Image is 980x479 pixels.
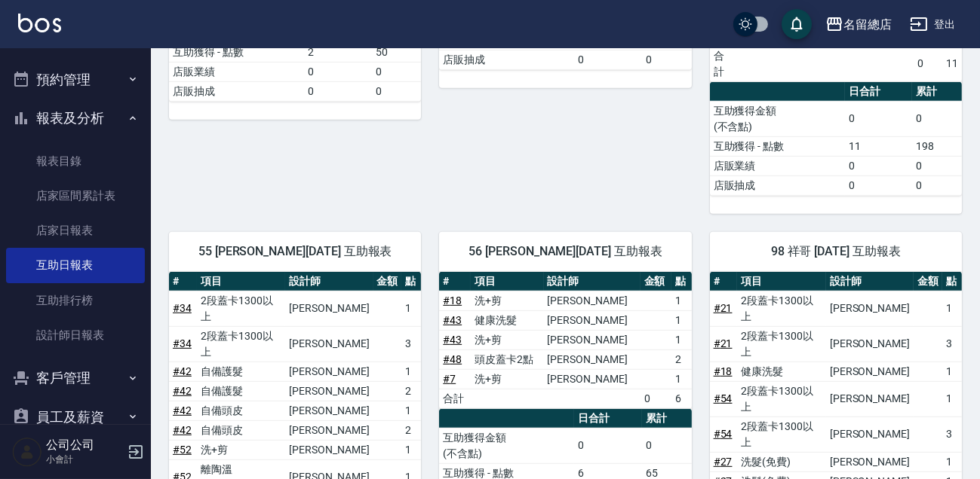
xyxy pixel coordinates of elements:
[285,440,373,459] td: [PERSON_NAME]
[671,389,691,408] td: 6
[710,46,739,81] td: 合計
[471,310,544,330] td: 健康洗髮
[904,11,962,38] button: 登出
[12,437,42,467] img: Person
[671,272,691,291] th: 點
[544,369,641,389] td: [PERSON_NAME]
[197,440,285,459] td: 洗+剪
[285,420,373,440] td: [PERSON_NAME]
[710,156,845,175] td: 店販業績
[439,389,471,408] td: 合計
[942,326,962,362] td: 3
[912,101,962,136] td: 0
[471,330,544,349] td: 洗+剪
[439,272,471,291] th: #
[46,438,123,453] h5: 公司公司
[443,373,456,385] a: #7
[169,81,304,101] td: 店販抽成
[642,428,692,463] td: 0
[6,60,145,99] button: 預約管理
[574,428,642,463] td: 0
[401,272,421,291] th: 點
[826,326,914,362] td: [PERSON_NAME]
[18,14,61,32] img: Logo
[710,82,962,196] table: a dense table
[942,46,962,81] td: 11
[372,42,422,62] td: 50
[401,291,421,326] td: 1
[826,416,914,452] td: [PERSON_NAME]
[6,213,145,248] a: 店家日報表
[457,244,673,259] span: 56 [PERSON_NAME][DATE] 互助報表
[845,175,913,195] td: 0
[845,136,913,156] td: 11
[737,416,825,452] td: 2段蓋卡1300以上
[942,362,962,381] td: 1
[304,62,372,81] td: 0
[544,330,641,349] td: [PERSON_NAME]
[714,428,733,440] a: #54
[6,318,145,352] a: 設計師日報表
[197,291,285,326] td: 2段蓋卡1300以上
[574,409,642,429] th: 日合計
[642,50,692,69] td: 0
[845,156,913,175] td: 0
[6,358,145,398] button: 客戶管理
[173,302,192,314] a: #34
[737,452,825,471] td: 洗髮(免費)
[169,42,304,62] td: 互助獲得 - 點數
[373,272,402,291] th: 金額
[173,385,192,397] a: #42
[912,136,962,156] td: 198
[942,416,962,452] td: 3
[471,272,544,291] th: 項目
[443,314,462,326] a: #43
[197,362,285,381] td: 自備護髮
[197,401,285,420] td: 自備頭皮
[173,424,192,436] a: #42
[173,337,192,349] a: #34
[46,453,123,466] p: 小會計
[737,326,825,362] td: 2段蓋卡1300以上
[197,381,285,401] td: 自備護髮
[942,272,962,291] th: 點
[826,291,914,326] td: [PERSON_NAME]
[471,369,544,389] td: 洗+剪
[819,9,898,40] button: 名留總店
[285,401,373,420] td: [PERSON_NAME]
[401,401,421,420] td: 1
[671,330,691,349] td: 1
[641,272,672,291] th: 金額
[197,420,285,440] td: 自備頭皮
[737,291,825,326] td: 2段蓋卡1300以上
[714,392,733,404] a: #54
[372,62,422,81] td: 0
[642,409,692,429] th: 累計
[285,326,373,362] td: [PERSON_NAME]
[671,291,691,310] td: 1
[173,444,192,456] a: #52
[401,440,421,459] td: 1
[304,42,372,62] td: 2
[710,101,845,136] td: 互助獲得金額 (不含點)
[443,334,462,346] a: #43
[728,244,944,259] span: 98 祥哥 [DATE] 互助報表
[197,326,285,362] td: 2段蓋卡1300以上
[173,365,192,377] a: #42
[826,362,914,381] td: [PERSON_NAME]
[187,244,403,259] span: 55 [PERSON_NAME][DATE] 互助報表
[401,326,421,362] td: 3
[737,381,825,416] td: 2段蓋卡1300以上
[443,353,462,365] a: #48
[197,272,285,291] th: 項目
[714,302,733,314] a: #21
[544,349,641,369] td: [PERSON_NAME]
[843,15,892,34] div: 名留總店
[304,81,372,101] td: 0
[6,99,145,138] button: 報表及分析
[641,389,672,408] td: 0
[714,365,733,377] a: #18
[6,248,145,282] a: 互助日報表
[845,101,913,136] td: 0
[710,272,738,291] th: #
